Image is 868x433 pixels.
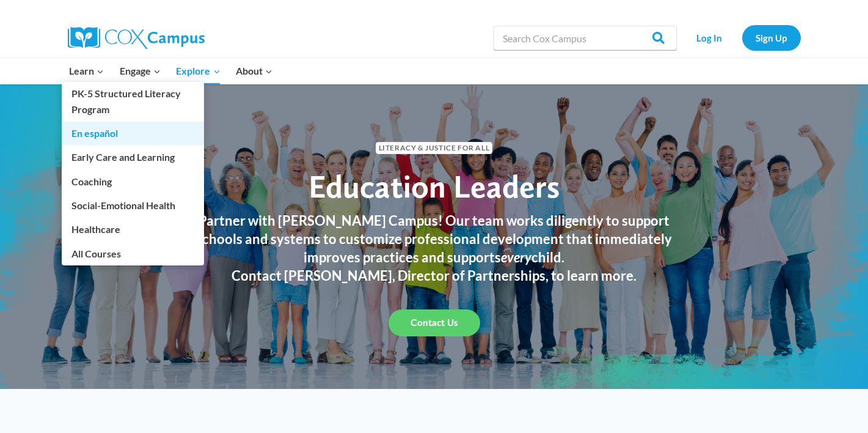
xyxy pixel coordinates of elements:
a: En español [62,122,204,145]
a: Healthcare [62,218,204,241]
span: Education Leaders [308,167,560,205]
a: Log In [683,25,736,50]
a: Sign Up [742,25,801,50]
button: Child menu of Engage [112,58,169,84]
em: every [501,249,531,265]
input: Search Cox Campus [494,26,677,50]
a: All Courses [62,242,204,265]
nav: Secondary Navigation [683,25,801,50]
button: Child menu of Explore [169,58,228,84]
a: PK-5 Structured Literacy Program [62,82,204,121]
button: Child menu of Learn [62,58,112,84]
h3: Partner with [PERSON_NAME] Campus! Our team works diligently to support schools and systems to cu... [184,212,685,267]
h3: Contact [PERSON_NAME], Director of Partnerships, to learn more. [184,267,685,285]
img: Cox Campus [68,27,205,49]
nav: Primary Navigation [62,58,280,84]
a: Early Care and Learning [62,146,204,169]
a: Coaching [62,169,204,193]
a: Social-Emotional Health [62,194,204,217]
a: Contact Us [388,309,480,336]
span: Literacy & Justice for All [376,142,492,154]
button: Child menu of About [228,58,280,84]
span: Contact Us [410,317,458,328]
